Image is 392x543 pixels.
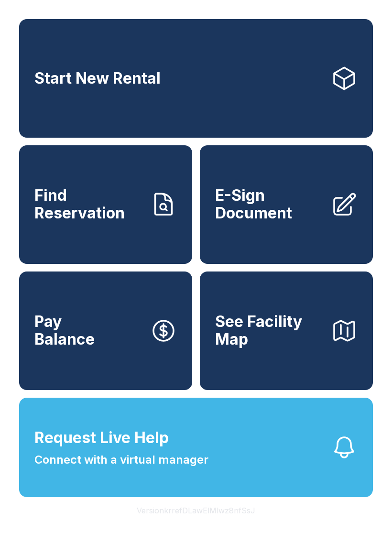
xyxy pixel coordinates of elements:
span: E-Sign Document [215,187,323,222]
button: PayBalance [19,271,192,390]
button: Request Live HelpConnect with a virtual manager [19,398,373,497]
a: E-Sign Document [200,145,373,264]
a: Start New Rental [19,19,373,138]
span: Pay Balance [34,313,95,348]
span: Start New Rental [34,70,161,87]
button: VersionkrrefDLawElMlwz8nfSsJ [129,497,263,524]
span: Connect with a virtual manager [34,451,208,468]
span: Request Live Help [34,426,169,449]
span: See Facility Map [215,313,323,348]
a: Find Reservation [19,145,192,264]
span: Find Reservation [34,187,142,222]
button: See Facility Map [200,271,373,390]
